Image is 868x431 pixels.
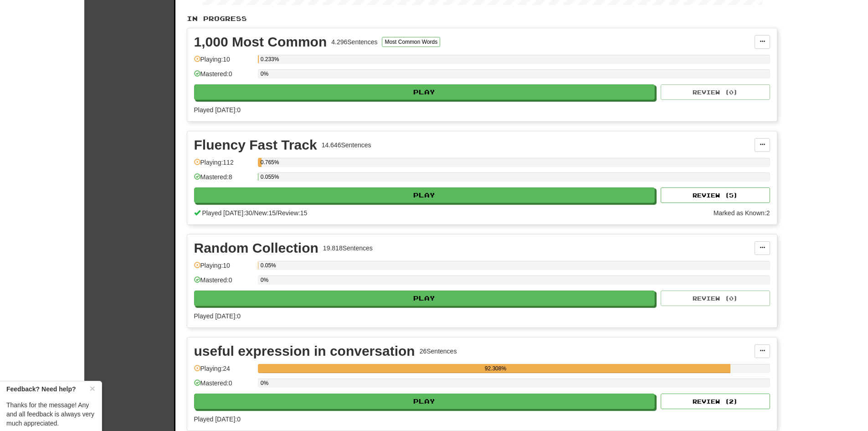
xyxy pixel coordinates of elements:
span: / [252,209,254,217]
div: Mastered: 0 [194,379,253,394]
p: In Progress [187,14,777,23]
div: 14.646 Sentences [322,140,371,150]
div: Thanks for the message! Any and all feedback is always very much appreciated. [6,400,95,428]
div: 1,000 Most Common [194,35,327,49]
div: 26 Sentences [420,347,457,356]
button: Review (0) [661,291,770,306]
span: Open feedback widget [6,384,95,394]
button: Review (0) [661,84,770,100]
div: Mastered: 0 [194,275,253,291]
span: Review: 15 [277,209,307,217]
button: Review (2) [661,394,770,409]
button: Close [90,384,95,393]
span: New: 15 [254,209,276,217]
span: Played [DATE]: 0 [194,106,241,114]
span: Played [DATE]: 0 [194,312,241,320]
button: Play [194,394,655,409]
button: Play [194,187,655,203]
div: Random Collection [194,241,318,255]
span: / [276,209,277,217]
button: Review (5) [661,187,770,203]
div: Mastered: 0 [194,69,253,84]
div: 92.308% [261,364,730,373]
div: 19.818 Sentences [323,244,373,253]
div: Playing: 10 [194,55,253,70]
div: Fluency Fast Track [194,138,317,152]
div: useful expression in conversation [194,344,415,358]
span: Played [DATE]: 30 [202,209,252,217]
span: Played [DATE]: 0 [194,415,241,423]
div: Playing: 10 [194,261,253,276]
div: Mastered: 8 [194,172,253,187]
button: Most Common Words [382,37,440,47]
div: 0.765% [261,158,262,167]
div: Playing: 112 [194,158,253,173]
div: Playing: 24 [194,364,253,379]
button: Play [194,291,655,306]
div: Marked as Known: 2 [714,208,770,218]
div: 4.296 Sentences [331,37,377,47]
span: × [90,383,95,394]
button: Play [194,84,655,100]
